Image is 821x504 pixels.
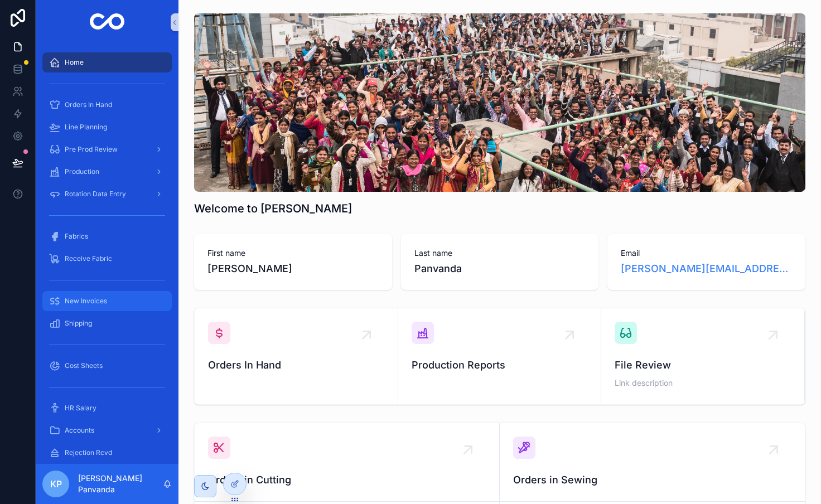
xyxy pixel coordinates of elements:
[65,145,118,154] span: Pre Prod Review
[601,308,805,404] a: File ReviewLink description
[414,261,586,277] span: Panvanda
[42,398,172,418] a: HR Salary
[65,190,126,198] span: Rotation Data Entry
[621,261,792,277] a: [PERSON_NAME][EMAIL_ADDRESS][PERSON_NAME][DOMAIN_NAME]
[615,357,791,373] span: File Review
[42,443,172,463] a: Rejection Rcvd
[414,248,586,259] span: Last name
[621,248,792,259] span: Email
[42,162,172,182] a: Production
[42,117,172,137] a: Line Planning
[36,45,178,464] div: scrollable content
[65,58,84,67] span: Home
[65,361,103,370] span: Cost Sheets
[412,357,588,373] span: Production Reports
[65,167,99,176] span: Production
[42,356,172,376] a: Cost Sheets
[42,52,172,72] a: Home
[42,139,172,159] a: Pre Prod Review
[42,420,172,440] a: Accounts
[65,123,107,132] span: Line Planning
[398,308,602,404] a: Production Reports
[195,308,398,404] a: Orders In Hand
[50,477,62,491] span: KP
[65,100,112,109] span: Orders In Hand
[90,13,125,31] img: App logo
[42,95,172,115] a: Orders In Hand
[65,254,112,263] span: Receive Fabric
[65,448,112,457] span: Rejection Rcvd
[42,313,172,333] a: Shipping
[500,423,805,502] a: Orders in Sewing
[65,232,88,241] span: Fabrics
[42,184,172,204] a: Rotation Data Entry
[194,201,352,216] h1: Welcome to [PERSON_NAME]
[42,226,172,246] a: Fabrics
[42,291,172,311] a: New Invoices
[208,357,384,373] span: Orders In Hand
[208,472,486,488] span: Orders in Cutting
[513,472,791,488] span: Orders in Sewing
[207,248,379,259] span: First name
[65,319,92,328] span: Shipping
[42,249,172,269] a: Receive Fabric
[65,297,107,306] span: New Invoices
[207,261,379,277] span: [PERSON_NAME]
[65,426,94,435] span: Accounts
[615,377,791,389] span: Link description
[65,404,96,413] span: HR Salary
[78,473,163,495] p: [PERSON_NAME] Panvanda
[195,423,500,502] a: Orders in Cutting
